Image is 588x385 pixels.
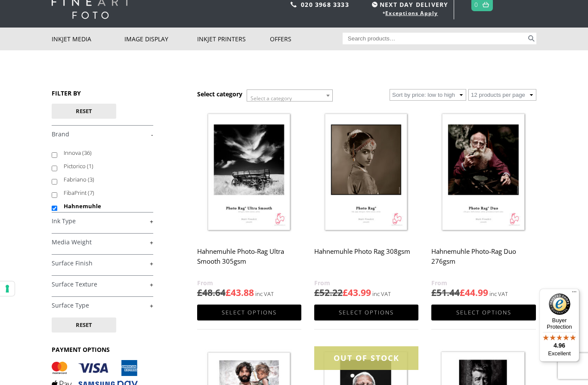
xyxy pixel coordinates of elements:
a: + [52,217,153,225]
span: £ [343,286,348,299]
label: Fabriano [64,173,145,186]
select: Shop order [390,89,466,101]
a: Inkjet Media [52,28,124,50]
a: 020 3968 3333 [301,0,349,9]
span: (3) [88,176,94,183]
span: (7) [88,189,94,197]
bdi: 52.22 [314,286,343,299]
bdi: 43.88 [226,286,254,299]
bdi: 44.99 [460,286,488,299]
img: Hahnemuhle Photo-Rag Ultra Smooth 305gsm [197,108,301,238]
p: Buyer Protection [539,317,579,330]
button: Reset [52,317,116,333]
input: Search products… [343,33,527,44]
bdi: 51.44 [431,286,460,299]
img: Hahnemuhle Photo Rag 308gsm [314,108,418,238]
img: phone.svg [291,2,297,7]
span: Select a category [251,95,292,102]
p: Excellent [539,350,579,357]
h4: Ink Type [52,212,153,229]
a: - [52,130,153,139]
a: + [52,280,153,289]
span: 4.96 [554,342,565,349]
a: Hahnemuhle Photo-Rag Ultra Smooth 305gsm £48.64£43.88 [197,108,301,299]
bdi: 43.99 [343,286,371,299]
a: Hahnemuhle Photo-Rag Duo 276gsm £51.44£44.99 [431,108,535,299]
a: Inkjet Printers [197,28,270,50]
h2: Hahnemuhle Photo Rag 308gsm [314,243,418,278]
h4: Surface Texture [52,275,153,293]
span: £ [314,286,319,299]
h3: PAYMENT OPTIONS [52,345,153,354]
a: Select options for “Hahnemuhle Photo-Rag Duo 276gsm” [431,305,535,320]
a: Exceptions Apply [385,9,438,17]
a: + [52,238,153,246]
label: Pictorico [64,160,145,173]
label: Hahnemuhle [64,200,145,213]
h2: Hahnemuhle Photo-Rag Duo 276gsm [431,243,535,278]
a: Select options for “Hahnemuhle Photo Rag 308gsm” [314,305,418,320]
span: £ [431,286,436,299]
bdi: 48.64 [197,286,226,299]
a: + [52,259,153,268]
span: £ [226,286,231,299]
img: Trusted Shops Trustmark [549,293,570,315]
h3: FILTER BY [52,89,153,97]
a: Offers [270,28,343,50]
label: FibaPrint [64,186,145,200]
h2: Hahnemuhle Photo-Rag Ultra Smooth 305gsm [197,243,301,278]
div: OUT OF STOCK [314,346,418,370]
span: £ [197,286,202,299]
a: Image Display [124,28,197,50]
img: Hahnemuhle Photo-Rag Duo 276gsm [431,108,535,238]
span: £ [460,286,465,299]
img: basket.svg [483,2,489,7]
button: Search [526,33,536,44]
h3: Select category [197,90,242,98]
button: Menu [569,289,579,299]
span: (36) [82,149,92,157]
a: Hahnemuhle Photo Rag 308gsm £52.22£43.99 [314,108,418,299]
h4: Surface Type [52,296,153,314]
span: (1) [87,162,93,170]
h4: Brand [52,125,153,142]
button: Trusted Shops TrustmarkBuyer Protection4.96Excellent [539,289,579,362]
label: Innova [64,146,145,160]
img: time.svg [372,2,378,7]
button: Reset [52,104,116,119]
a: + [52,302,153,310]
h4: Media Weight [52,233,153,250]
h4: Surface Finish [52,254,153,271]
a: Select options for “Hahnemuhle Photo-Rag Ultra Smooth 305gsm” [197,305,301,320]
